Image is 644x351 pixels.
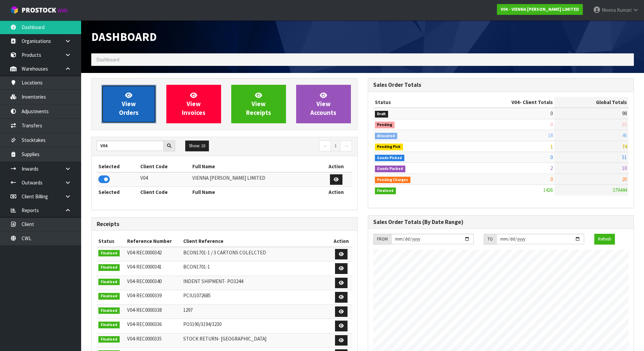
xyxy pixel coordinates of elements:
span: V04-REC0000341 [127,264,162,270]
span: Finalised [98,250,120,257]
span: Finalised [98,264,120,271]
span: V04-REC0000336 [127,321,162,327]
span: Kumari [617,7,631,13]
th: Client Reference [182,236,331,247]
span: Finalised [98,336,120,343]
span: 0 [550,110,553,117]
span: 0 [550,121,553,128]
span: Allocated [375,133,398,140]
div: FROM [373,234,391,245]
span: 1426 [543,187,553,193]
span: BCON1701-1 [183,264,210,270]
span: Pending Pick [375,144,403,150]
span: 1 [550,143,553,150]
span: Finalised [98,293,120,300]
span: Goods Packed [375,166,406,172]
a: ViewOrders [101,85,156,123]
th: Selected [97,187,139,198]
th: Client Code [139,161,191,172]
a: V04 - VIENNA [PERSON_NAME] LIMITED [497,4,583,15]
span: V04-REC0000342 [127,249,162,256]
th: Client Code [139,187,191,198]
button: Refresh [594,234,615,245]
span: View Accounts [310,91,336,117]
th: Status [97,236,125,247]
img: cube-alt.png [10,6,19,14]
span: Finalised [98,322,120,328]
span: Finalised [98,279,120,285]
span: Draft [375,111,388,118]
div: TO [484,234,496,245]
span: View Orders [119,91,139,117]
span: PCIU1072685 [183,292,211,299]
span: Dashboard [96,56,119,63]
span: Finalised [98,307,120,314]
td: V04 [139,172,191,187]
small: WMS [57,7,68,14]
span: V04 [511,99,520,105]
span: Goods Picked [375,155,405,161]
span: STOCK RETURN- [GEOGRAPHIC_DATA] [183,335,266,342]
span: ProStock [22,6,56,15]
span: 379444 [613,187,627,193]
th: - Client Totals [458,97,554,108]
span: 18 [548,132,553,139]
a: ViewInvoices [166,85,221,123]
a: ← [319,141,331,151]
button: Show: 10 [185,141,209,151]
th: Action [330,236,352,247]
span: 51 [622,154,627,160]
span: 0 [550,154,553,160]
span: 98 [622,110,627,117]
th: Global Totals [554,97,628,108]
span: Pending Charges [375,177,411,183]
span: Meena [602,7,616,13]
span: 74 [622,143,627,150]
span: V04-REC0000339 [127,292,162,299]
span: 46 [622,132,627,139]
span: V04-REC0000335 [127,335,162,342]
th: Status [373,97,458,108]
a: 1 [331,141,340,151]
h3: Receipts [97,221,352,227]
td: VIENNA [PERSON_NAME] LIMITED [191,172,320,187]
th: Full Name [191,187,320,198]
th: Selected [97,161,139,172]
span: 10 [622,165,627,171]
span: View Invoices [182,91,206,117]
input: Search clients [97,141,164,151]
span: V04-REC0000340 [127,278,162,284]
span: 0 [550,176,553,182]
th: Action [320,161,352,172]
a: ViewReceipts [231,85,286,123]
a: → [340,141,352,151]
a: ViewAccounts [296,85,351,123]
span: BCON1701-1 / 3 CARTONS COLELCTED [183,249,266,256]
span: INDENT SHIPMENT- PO3244 [183,278,243,284]
th: Full Name [191,161,320,172]
nav: Page navigation [230,141,352,152]
span: PO3190/3194/3230 [183,321,221,327]
th: Reference Number [125,236,182,247]
span: 1297 [183,307,193,313]
strong: V04 - VIENNA [PERSON_NAME] LIMITED [501,6,579,12]
h3: Sales Order Totals (By Date Range) [373,219,629,225]
span: Finalised [375,187,396,194]
span: View Receipts [246,91,271,117]
h3: Sales Order Totals [373,82,629,88]
span: Dashboard [91,29,157,44]
span: 20 [622,176,627,182]
th: Action [320,187,352,198]
span: 15 [622,121,627,128]
span: V04-REC0000338 [127,307,162,313]
span: 2 [550,165,553,171]
span: Pending [375,122,395,128]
